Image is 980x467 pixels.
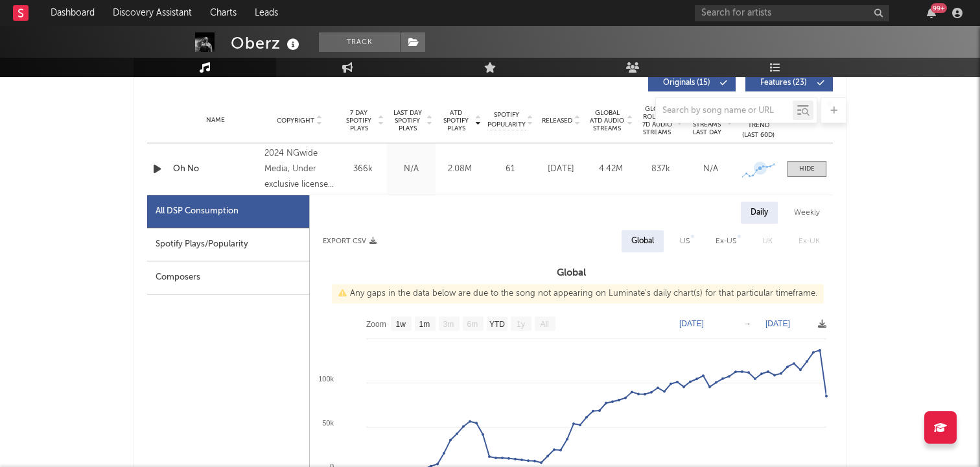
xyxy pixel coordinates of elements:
div: 366k [342,163,384,176]
div: Weekly [784,202,830,224]
text: [DATE] [679,319,704,328]
text: Zoom [366,320,386,329]
div: 4.42M [589,163,633,176]
text: All [540,320,548,329]
div: Any gaps in the data below are due to the song not appearing on Luminate's daily chart(s) for tha... [332,284,824,304]
div: Daily [741,202,778,224]
div: Oberz [231,32,303,54]
div: 99 + [931,3,947,13]
text: 3m [443,320,454,329]
div: Spotify Plays/Popularity [147,228,309,261]
button: 99+ [927,8,936,18]
span: Features ( 23 ) [754,79,813,87]
text: 1m [419,320,430,329]
h3: Global [310,265,833,281]
text: [DATE] [765,319,790,328]
div: Ex-US [716,233,736,249]
text: 50k [322,419,334,427]
input: Search for artists [695,5,889,21]
text: 100k [318,375,334,383]
div: 2.08M [439,163,481,176]
button: Track [319,32,400,52]
div: US [680,233,690,249]
button: Features(23) [745,75,833,91]
div: All DSP Consumption [156,204,239,219]
div: N/A [689,163,732,176]
div: [DATE] [539,163,583,176]
div: All DSP Consumption [147,195,309,228]
text: 6m [467,320,478,329]
div: Composers [147,261,309,294]
text: 1y [517,320,525,329]
div: 61 [487,163,533,176]
div: Global [631,233,654,249]
text: → [743,319,751,328]
text: YTD [489,320,505,329]
div: 837k [639,163,682,176]
div: 2024 NGwide Media, Under exclusive license from Oberz [264,146,335,193]
span: Originals ( 15 ) [657,79,716,87]
div: N/A [390,163,432,176]
input: Search by song name or URL [656,106,793,116]
a: Oh No [173,163,258,176]
button: Originals(15) [648,75,736,91]
text: 1w [396,320,406,329]
button: Export CSV [323,237,377,245]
